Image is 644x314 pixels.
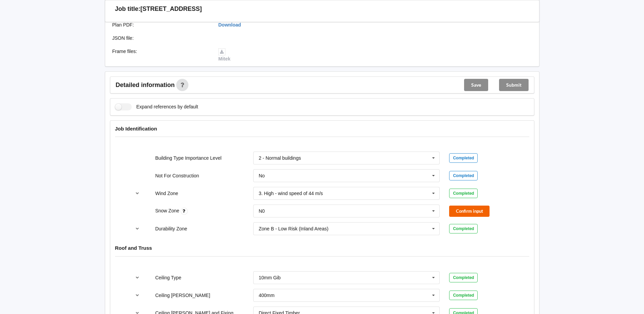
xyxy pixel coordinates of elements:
div: Completed [449,291,478,300]
button: reference-toggle [131,289,144,301]
label: Ceiling Type [155,275,181,280]
div: 400mm [259,293,275,298]
label: Wind Zone [155,191,178,196]
h4: Roof and Truss [115,245,529,251]
button: reference-toggle [131,272,144,284]
div: Completed [449,273,478,282]
button: reference-toggle [131,223,144,235]
a: Download [218,22,241,28]
div: N0 [259,209,265,213]
button: reference-toggle [131,187,144,199]
a: Mitek [218,49,231,62]
h3: [STREET_ADDRESS] [141,5,202,13]
label: Not For Construction [155,173,199,178]
div: Plan PDF : [108,21,214,28]
div: No [259,173,265,178]
div: Zone B - Low Risk (Inland Areas) [259,226,328,231]
div: Completed [449,153,478,163]
div: Frame files : [108,48,214,62]
div: 3. High - wind speed of 44 m/s [259,191,323,196]
div: 10mm Gib [259,275,281,280]
label: Building Type Importance Level [155,155,221,161]
span: Detailed information [116,82,175,88]
label: Snow Zone [155,208,181,213]
div: Completed [449,224,478,233]
label: Ceiling [PERSON_NAME] [155,293,210,298]
div: Completed [449,171,478,180]
div: 2 - Normal buildings [259,156,301,160]
label: Durability Zone [155,226,187,231]
div: Completed [449,189,478,198]
h4: Job Identification [115,125,529,132]
label: Expand references by default [115,103,198,110]
h3: Job title: [115,5,141,13]
div: JSON file : [108,35,214,41]
button: Confirm input [449,206,490,217]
